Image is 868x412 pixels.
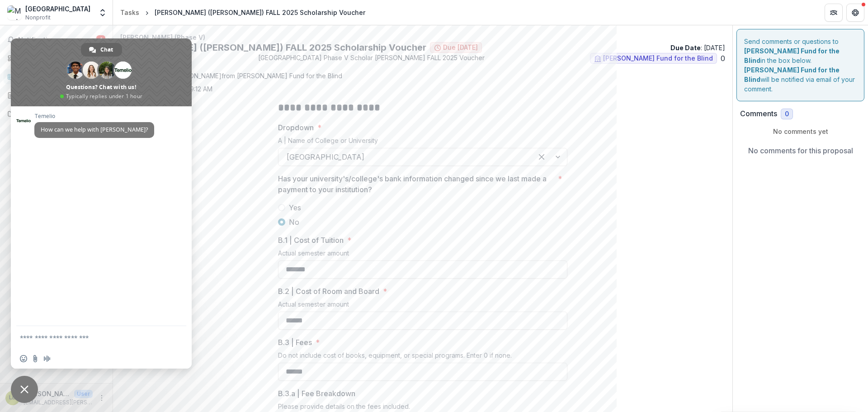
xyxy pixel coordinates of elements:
span: How can we help with [PERSON_NAME]? [41,126,148,133]
div: Do not include cost of books, equipment, or special programs. Enter 0 if none. [278,351,567,363]
a: Close chat [11,376,38,403]
textarea: Compose your message... [20,326,165,349]
span: Notifications [18,36,96,44]
strong: Due Date [670,44,701,52]
p: B.3.a | Fee Breakdown [278,388,355,399]
span: 1 [96,35,105,44]
p: Dropdown [278,122,314,133]
div: Actual semester amount [278,249,567,260]
span: No [289,217,299,227]
p: [EMAIL_ADDRESS][PERSON_NAME][DOMAIN_NAME] [24,398,93,407]
strong: [PERSON_NAME] Fund for the Blind [744,47,840,64]
button: Partners [825,4,843,22]
nav: breadcrumb [117,6,369,19]
a: Documents [4,106,109,121]
p: [PERSON_NAME] [24,389,71,398]
div: A | Name of College or University [278,137,567,148]
div: [GEOGRAPHIC_DATA] [25,4,90,14]
span: 0 [785,110,789,118]
p: No comments for this proposal [748,145,853,156]
p: B.1 | Cost of Tuition [278,235,344,246]
p: : [DATE] [670,43,725,52]
p: User [74,390,93,398]
p: Has your university's/college's bank information changed since we last made a payment to your ins... [278,173,554,195]
div: [PERSON_NAME] ([PERSON_NAME]) FALL 2025 Scholarship Voucher [155,8,365,17]
button: More [96,393,107,403]
div: Liana DiVitto [9,395,16,401]
span: Due [DATE] [443,44,478,52]
div: Clear selected options [534,150,549,164]
h2: [PERSON_NAME] ([PERSON_NAME]) FALL 2025 Scholarship Voucher [120,42,426,53]
button: Open entity switcher [96,4,109,22]
p: : [PERSON_NAME] from [PERSON_NAME] Fund for the Blind [127,71,718,81]
button: Notifications1 [4,33,109,47]
span: [GEOGRAPHIC_DATA] Phase V Scholar [PERSON_NAME] FALL 2025 Voucher [258,53,485,67]
div: Actual semester amount [278,300,567,312]
h2: Comments [740,109,777,118]
span: Chat [100,43,113,57]
span: Temelio [34,113,154,119]
span: [PERSON_NAME] Fund for the Blind [603,55,713,62]
span: Insert an emoji [20,355,27,362]
a: Chat [81,43,122,57]
span: Audio message [43,355,51,362]
p: B.3 | Fees [278,337,312,348]
a: Proposals [4,88,109,103]
p: No comments yet [740,127,861,136]
a: Tasks [4,69,109,84]
img: Manhattanville University [7,5,22,20]
div: Send comments or questions to in the box below. will be notified via email of your comment. [736,29,864,101]
div: Tasks [120,8,139,17]
span: Nonprofit [25,14,51,22]
p: B.2 | Cost of Room and Board [278,286,379,297]
button: Get Help [846,4,864,22]
a: Tasks [117,6,143,19]
a: Dashboard [4,51,109,66]
ul: 0 [590,53,725,64]
p: [PERSON_NAME] (Phase V) [120,33,725,42]
strong: [PERSON_NAME] Fund for the Blind [744,66,840,83]
span: Send a file [32,355,39,362]
span: Yes [289,202,301,213]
